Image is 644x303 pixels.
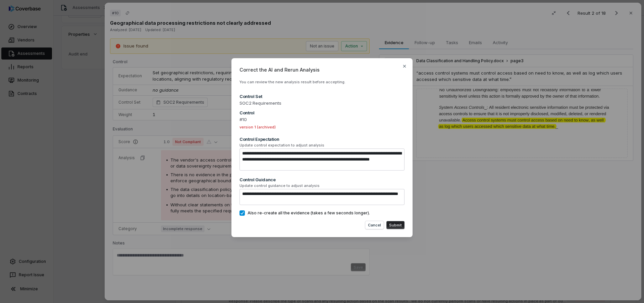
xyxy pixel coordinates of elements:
[365,221,384,229] button: Cancel
[239,177,405,183] div: Control Guidance
[386,221,405,229] button: Submit
[239,125,276,129] span: version 1 (archived)
[239,210,245,216] button: Also re-create all the evidence (takes a few seconds longer).
[239,136,405,142] div: Control Expectation
[239,116,405,123] span: #10
[239,80,345,84] span: You can review the new analysis result before accepting.
[239,100,405,107] span: SOC2 Requirements
[239,93,405,99] div: Control Set
[239,183,405,188] span: Update control guidance to adjust analysis
[239,110,405,116] div: Control
[248,210,370,216] span: Also re-create all the evidence (takes a few seconds longer).
[239,66,405,73] span: Correct the AI and Rerun Analysis
[239,143,405,148] span: Update control expectation to adjust analysis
